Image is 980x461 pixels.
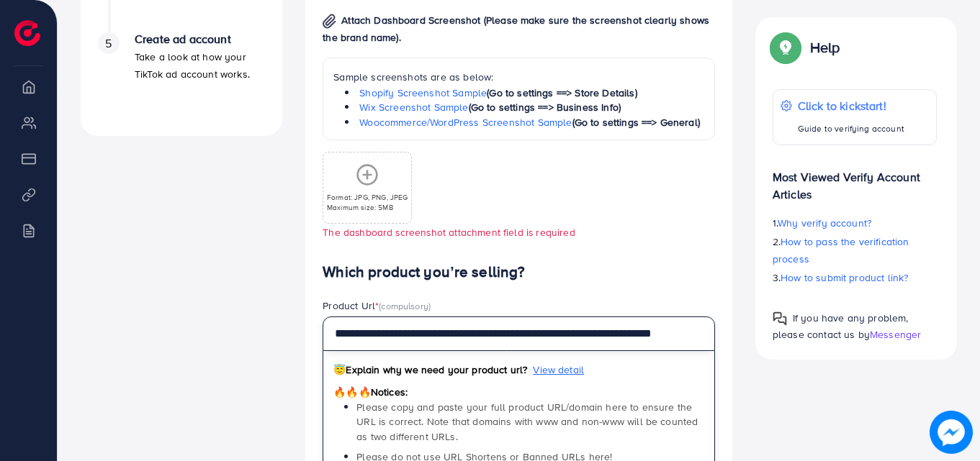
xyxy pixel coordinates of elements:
p: 1. [773,214,937,232]
span: (compulsory) [379,299,431,312]
p: Maximum size: 5MB [327,202,408,212]
span: 🔥🔥🔥 [333,385,370,399]
p: Format: JPG, PNG, JPEG [327,192,408,202]
li: Create ad account [81,32,282,119]
img: image [930,411,973,454]
img: Popup guide [773,35,799,60]
span: Please copy and paste your full product URL/domain here to ensure the URL is correct. Note that d... [356,400,698,444]
span: (Go to settings ==> Business Info) [469,100,621,114]
span: Why verify account? [778,216,871,230]
small: The dashboard screenshot attachment field is required [323,225,575,239]
h4: Which product you’re selling? [323,263,715,281]
span: Notices: [333,385,408,399]
p: Click to kickstart! [798,97,904,114]
p: Help [810,39,840,56]
span: How to pass the verification process [773,234,909,266]
span: 😇 [333,362,346,377]
p: 3. [773,269,937,286]
label: Product Url [323,298,431,313]
p: 2. [773,233,937,268]
p: Take a look at how your TikTok ad account works. [135,48,265,83]
p: Guide to verifying account [798,120,904,137]
img: img [323,14,336,29]
span: 5 [105,35,112,52]
a: Woocommerce/WordPress Screenshot Sample [359,115,572,129]
span: If you have any problem, please contact us by [773,311,909,342]
span: Explain why we need your product url? [333,362,527,377]
span: (Go to settings ==> Store Details) [487,86,637,100]
span: (Go to settings ==> General) [572,115,700,129]
span: Messenger [870,327,921,342]
img: logo [14,20,40,46]
a: Shopify Screenshot Sample [359,86,487,100]
p: Most Viewed Verify Account Articles [773,157,937,203]
h4: Create ad account [135,32,265,46]
img: Popup guide [773,311,787,326]
span: View detail [533,362,584,377]
a: Wix Screenshot Sample [359,100,468,114]
span: How to submit product link? [781,270,908,285]
span: Attach Dashboard Screenshot (Please make sure the screenshot clearly shows the brand name). [323,13,709,45]
p: Sample screenshots are as below: [333,68,704,86]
